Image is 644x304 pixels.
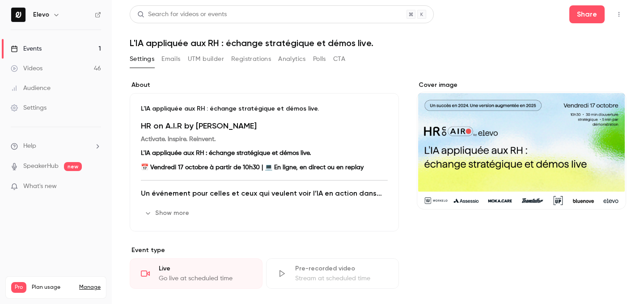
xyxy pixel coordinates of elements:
[417,81,626,90] label: Cover image
[11,103,47,112] div: Settings
[141,188,388,199] h2: Un événement pour celles et ceux qui veulent voir l’IA en action dans les RH.
[141,164,364,171] strong: 📅 Vendredi 17 octobre à partir de 10h30 | 💻 En ligne, en direct ou en replay
[333,52,345,66] button: CTA
[266,258,399,289] div: Pre-recorded videoStream at scheduled time
[33,10,49,19] h6: Elevo
[295,274,388,283] div: Stream at scheduled time
[32,284,74,291] span: Plan usage
[141,104,388,113] p: L'IA appliquée aux RH : échange stratégique et démos live.
[295,264,388,273] div: Pre-recorded video
[141,150,311,156] strong: L'IA appliquée aux RH : échange stratégique et démos live.
[130,38,626,48] h1: L'IA appliquée aux RH : échange stratégique et démos live.
[64,162,82,171] span: new
[23,182,57,191] span: What's new
[141,206,195,220] button: Show more
[159,274,251,283] div: Go live at scheduled time
[11,282,26,293] span: Pro
[161,52,180,66] button: Emails
[11,8,25,22] img: Elevo
[79,284,101,291] a: Manage
[11,84,51,93] div: Audience
[11,64,42,73] div: Videos
[188,52,224,66] button: UTM builder
[11,44,42,53] div: Events
[159,264,251,273] div: Live
[417,81,626,210] section: Cover image
[569,5,605,23] button: Share
[231,52,271,66] button: Registrations
[278,52,306,66] button: Analytics
[137,10,227,19] div: Search for videos or events
[11,141,101,151] li: help-dropdown-opener
[130,81,399,90] label: About
[23,141,36,151] span: Help
[141,136,216,142] strong: Activate. Inspire. Reinvent.
[141,120,388,131] h1: HR on A.I.R by [PERSON_NAME]
[23,162,59,171] a: SpeakerHub
[130,258,263,289] div: LiveGo live at scheduled time
[313,52,326,66] button: Polls
[130,52,154,66] button: Settings
[130,246,399,255] p: Event type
